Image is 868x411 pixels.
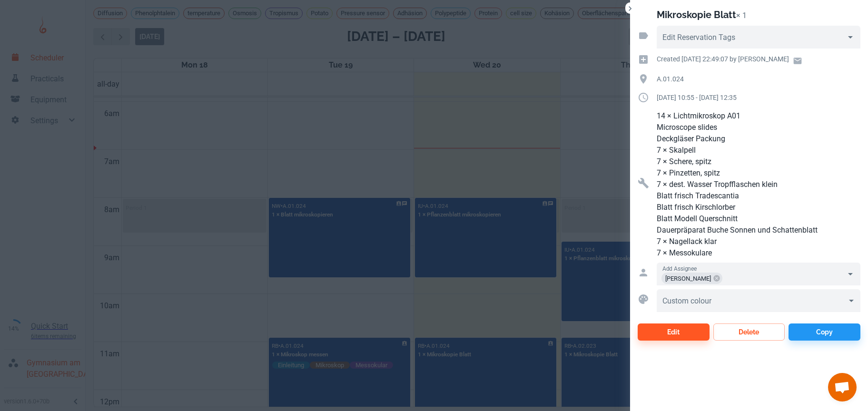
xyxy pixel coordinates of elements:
[657,110,860,122] p: 14 × Lichtmikroskop A01
[661,273,722,284] div: [PERSON_NAME]
[638,54,649,65] svg: Creation time
[736,11,747,20] p: × 1
[657,179,860,190] p: 7 × dest. Wasser Tropfflaschen klein
[657,74,860,84] p: A.01.024
[657,202,860,213] p: Blatt frisch Kirschlorber
[638,177,649,189] svg: Resources
[638,294,649,305] svg: Custom colour
[638,323,710,341] button: Edit
[657,167,860,179] p: 7 × Pinzetten, spitz
[638,267,649,278] svg: Assigned to
[789,52,806,69] a: Email user
[657,145,860,156] p: 7 × Skalpell
[625,4,635,13] button: Close
[657,54,789,64] p: Created [DATE] 22:49:07 by [PERSON_NAME]
[638,92,649,103] svg: Duration
[657,92,860,103] p: [DATE] 10:55 - [DATE] 12:35
[657,190,860,202] p: Blatt frisch Tradescantia
[844,267,857,281] button: Open
[638,73,649,85] svg: Location
[657,9,736,20] h2: Mikroskopie Blatt
[657,213,860,225] p: Blatt Modell Querschnitt
[789,323,860,341] button: Copy
[657,247,860,259] p: 7 × Messokulare
[657,122,860,133] p: Microscope slides
[657,156,860,167] p: 7 × Schere, spitz
[657,289,860,312] div: ​
[713,323,785,341] button: Delete
[657,133,860,145] p: Deckgläser Packung
[844,30,857,44] button: Open
[828,373,857,401] a: Chat öffnen
[661,273,715,284] span: [PERSON_NAME]
[657,225,860,236] p: Dauerpräparat Buche Sonnen und Schattenblatt
[662,264,697,273] label: Add Assignee
[638,30,649,41] svg: Reservation tags
[657,236,860,247] p: 7 × Nagellack klar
